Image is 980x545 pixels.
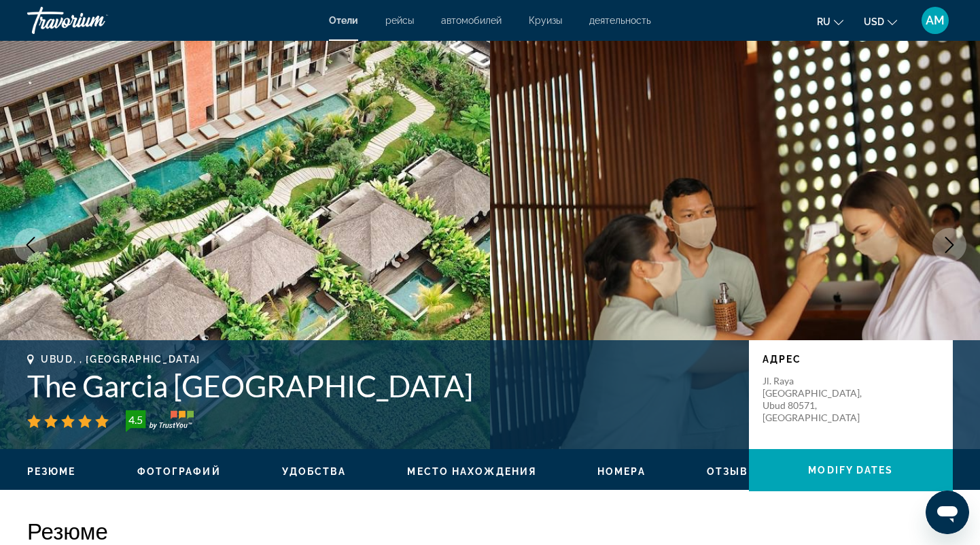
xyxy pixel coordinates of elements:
[122,412,149,428] div: 4.5
[27,368,735,403] h1: The Garcia [GEOGRAPHIC_DATA]
[282,465,347,478] button: Удобства
[597,466,646,477] span: Номера
[817,12,843,31] button: Change language
[14,228,48,262] button: Previous image
[817,16,830,27] span: ru
[589,15,651,26] a: деятельность
[763,375,871,424] p: Jl. Raya [GEOGRAPHIC_DATA], Ubud 80571, [GEOGRAPHIC_DATA]
[932,228,966,262] button: Next image
[763,354,939,365] p: адрес
[808,465,893,476] span: Modify Dates
[597,465,646,478] button: Номера
[529,15,562,26] a: Круизы
[441,15,502,26] a: автомобилей
[926,14,945,27] span: AM
[27,517,953,544] h2: Резюме
[707,465,759,478] button: Отзывы
[917,6,953,35] button: User Menu
[926,491,969,534] iframe: Кнопка запуска окна обмена сообщениями
[864,16,884,27] span: USD
[27,3,163,38] a: Travorium
[407,465,536,478] button: Место нахождения
[407,466,536,477] span: Место нахождения
[282,466,347,477] span: Удобства
[329,15,358,26] a: Отели
[137,465,221,478] button: Фотографий
[126,410,194,432] img: TrustYou guest rating badge
[749,449,953,491] button: Modify Dates
[41,354,200,365] span: Ubud, , [GEOGRAPHIC_DATA]
[707,466,759,477] span: Отзывы
[27,465,76,478] button: Резюме
[137,466,221,477] span: Фотографий
[385,15,414,26] a: рейсы
[27,466,76,477] span: Резюме
[864,12,897,31] button: Change currency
